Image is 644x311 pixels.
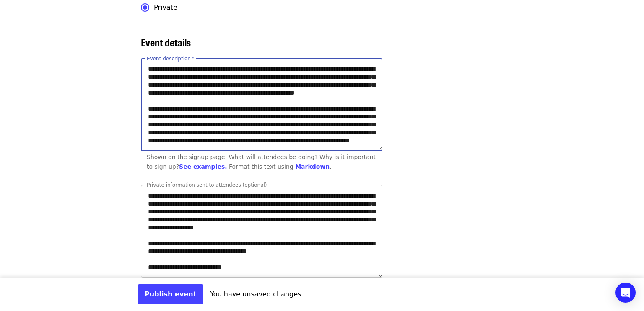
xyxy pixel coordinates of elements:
span: You have unsaved changes [210,290,301,298]
div: Shown on the signup page. What will attendees be doing? Why is it important to sign up? [147,152,377,172]
button: Publish event [138,284,203,304]
div: Format this text using . [229,163,332,170]
label: Event description [147,56,194,61]
textarea: Event description [141,59,382,151]
div: Open Intercom Messenger [615,283,636,303]
span: Event details [141,35,191,49]
a: Markdown [295,163,330,170]
textarea: Private information sent to attendees (optional) [141,185,382,277]
a: See examples. [179,163,227,170]
label: Private information sent to attendees (optional) [147,182,267,188]
span: Private [154,3,177,13]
